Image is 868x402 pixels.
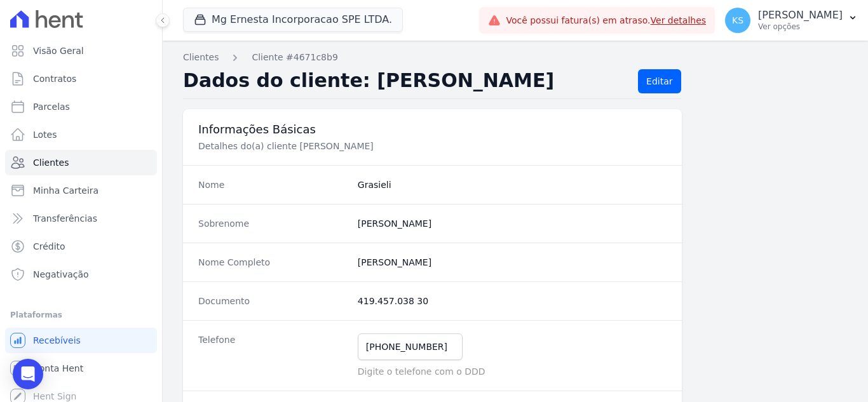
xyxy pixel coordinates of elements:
a: Crédito [5,234,157,259]
dd: Grasieli [358,178,667,191]
dd: [PERSON_NAME] [358,217,667,230]
h2: Dados do cliente: [PERSON_NAME] [183,69,628,93]
span: Lotes [33,128,57,141]
dd: 419.457.038 30 [358,295,667,307]
a: Conta Hent [5,356,157,381]
a: Visão Geral [5,38,157,64]
p: [PERSON_NAME] [758,9,843,22]
a: Editar [638,69,681,93]
span: Conta Hent [33,362,83,375]
span: Negativação [33,268,89,281]
a: Ver detalhes [651,15,707,25]
a: Clientes [5,150,157,175]
span: Parcelas [33,100,70,113]
button: Mg Ernesta Incorporacao SPE LTDA. [183,8,403,32]
span: Transferências [33,212,97,225]
a: Negativação [5,262,157,287]
span: KS [732,16,743,25]
div: Open Intercom Messenger [13,359,43,389]
a: Lotes [5,122,157,147]
a: Recebíveis [5,328,157,353]
p: Ver opções [758,22,843,32]
div: Plataformas [10,307,152,323]
span: Clientes [33,156,69,169]
span: Minha Carteira [33,184,98,197]
span: Contratos [33,72,76,85]
span: Visão Geral [33,44,84,57]
a: Minha Carteira [5,178,157,203]
dt: Documento [198,295,348,307]
dt: Telefone [198,333,348,378]
span: Você possui fatura(s) em atraso. [506,14,706,27]
span: Recebíveis [33,334,81,347]
a: Contratos [5,66,157,91]
a: Transferências [5,206,157,231]
p: Digite o telefone com o DDD [358,365,667,378]
a: Clientes [183,51,219,64]
a: Parcelas [5,94,157,119]
a: Cliente #4671c8b9 [252,51,337,64]
h3: Informações Básicas [198,122,667,137]
p: Detalhes do(a) cliente [PERSON_NAME] [198,140,625,152]
span: Crédito [33,240,65,253]
button: KS [PERSON_NAME] Ver opções [715,3,868,38]
dt: Nome Completo [198,256,348,269]
nav: Breadcrumb [183,51,848,64]
dt: Sobrenome [198,217,348,230]
dd: [PERSON_NAME] [358,256,667,269]
dt: Nome [198,178,348,191]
